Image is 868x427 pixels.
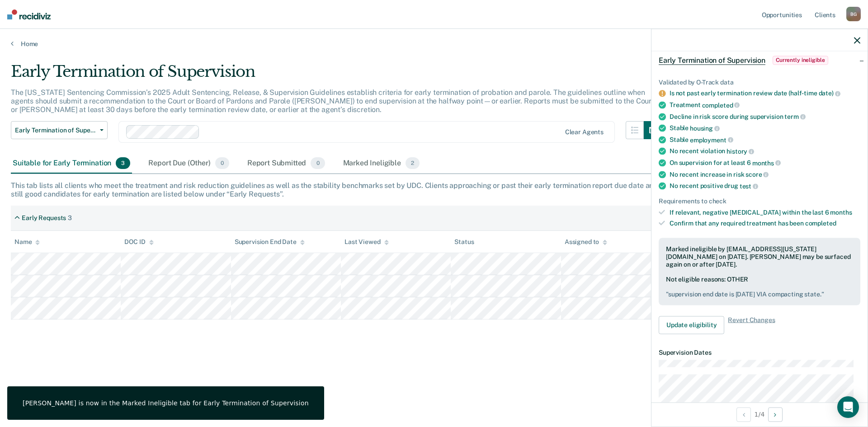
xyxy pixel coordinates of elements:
[11,154,132,174] div: Suitable for Early Termination
[22,214,66,222] div: Early Requests
[14,238,40,246] div: Name
[666,245,853,268] div: Marked ineligible by [EMAIL_ADDRESS][US_STATE][DOMAIN_NAME] on [DATE]. [PERSON_NAME] may be surfa...
[659,197,860,205] div: Requirements to check
[454,238,474,246] div: Status
[784,113,805,120] span: term
[11,62,662,88] div: Early Termination of Supervision
[670,124,860,132] div: Stable
[670,101,860,109] div: Treatment
[344,238,388,246] div: Last Viewed
[245,154,327,174] div: Report Submitted
[728,316,775,334] span: Revert Changes
[659,348,860,356] dt: Supervision Dates
[736,407,751,422] button: Previous Opportunity
[670,147,860,155] div: No recent violation
[15,127,96,134] span: Early Termination of Supervision
[690,136,733,143] span: employment
[659,316,724,334] button: Update eligibility
[68,214,72,222] div: 3
[11,88,654,114] p: The [US_STATE] Sentencing Commission’s 2025 Adult Sentencing, Release, & Supervision Guidelines e...
[7,9,51,19] img: Recidiviz
[146,154,231,174] div: Report Due (Other)
[116,157,130,169] span: 3
[805,220,836,227] span: completed
[670,89,860,98] div: Is not past early termination review date (half-time date)
[666,276,853,298] div: Not eligible reasons: OTHER
[124,238,153,246] div: DOC ID
[651,46,868,75] div: Early Termination of SupervisionCurrently ineligible
[215,157,229,169] span: 0
[768,407,783,422] button: Next Opportunity
[670,136,860,144] div: Stable
[11,40,857,48] a: Home
[745,171,769,178] span: score
[666,291,853,298] pre: " supervision end date is [DATE] VIA compacting state. "
[752,159,781,166] span: months
[341,154,422,174] div: Marked Ineligible
[670,182,860,190] div: No recent positive drug
[406,157,420,169] span: 2
[670,220,860,227] div: Confirm that any required treatment has been
[11,181,857,198] div: This tab lists all clients who meet the treatment and risk reduction guidelines as well as the st...
[846,7,861,21] div: B G
[311,157,325,169] span: 0
[670,170,860,178] div: No recent increase in risk
[670,208,860,216] div: If relevant, negative [MEDICAL_DATA] within the last 6
[565,238,607,246] div: Assigned to
[651,402,868,426] div: 1 / 4
[837,396,859,418] div: Open Intercom Messenger
[565,128,604,136] div: Clear agents
[670,159,860,167] div: On supervision for at least 6
[773,56,828,65] span: Currently ineligible
[690,124,720,131] span: housing
[659,56,765,65] span: Early Termination of Supervision
[235,238,305,246] div: Supervision End Date
[659,78,860,86] div: Validated by O-Track data
[740,182,758,189] span: test
[670,113,860,121] div: Decline in risk score during supervision
[702,101,740,108] span: completed
[830,208,852,216] span: months
[726,148,754,155] span: history
[23,399,309,407] div: [PERSON_NAME] is now in the Marked Ineligible tab for Early Termination of Supervision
